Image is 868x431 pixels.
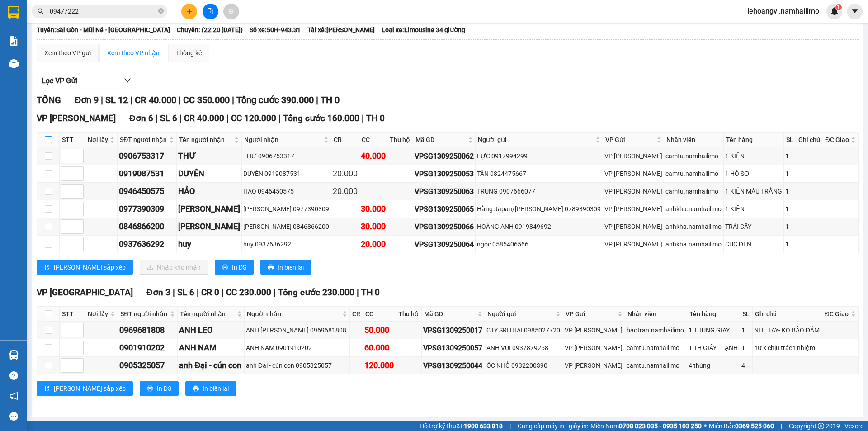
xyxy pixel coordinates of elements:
[413,218,476,236] td: VPSG1309250066
[565,325,623,335] div: VP [PERSON_NAME]
[243,186,330,196] div: HẢO 0946450575
[226,287,271,298] span: CC 230.000
[478,135,594,145] span: Người gửi
[604,239,662,249] div: VP [PERSON_NAME]
[785,204,794,214] div: 1
[413,183,476,200] td: VPSG1309250063
[118,339,178,357] td: 0901910202
[603,218,664,236] td: VP Phạm Ngũ Lão
[243,151,330,161] div: THƯ 0906753317
[361,220,386,233] div: 30.000
[362,113,364,123] span: |
[382,25,465,35] span: Loại xe: Limousine 34 giường
[147,385,153,393] span: printer
[364,324,394,336] div: 50.000
[37,381,133,396] button: sort-ascending[PERSON_NAME] sắp xếp
[60,307,85,322] th: STT
[689,360,739,370] div: 4 thùng
[625,307,687,322] th: Nhân viên
[119,341,176,354] div: 0901910202
[486,343,561,353] div: ANH VUI 0937879258
[179,113,182,123] span: |
[177,287,194,298] span: SL 6
[9,412,18,421] span: message
[197,287,199,298] span: |
[243,239,330,249] div: huy 0937636292
[135,95,176,105] span: CR 40.000
[704,424,707,428] span: ⚪️
[9,392,18,400] span: notification
[415,221,474,232] div: VPSG1309250066
[178,322,244,339] td: ANH LEO
[118,218,177,236] td: 0846866200
[243,169,330,179] div: DUYÊN 0919087531
[781,421,782,431] span: |
[415,151,474,162] div: VPSG1309250062
[509,421,511,431] span: |
[54,262,126,272] span: [PERSON_NAME] sắp xếp
[725,151,782,161] div: 1 KIỆN
[665,222,722,232] div: anhkha.namhailimo
[193,385,199,393] span: printer
[101,95,103,105] span: |
[179,135,232,145] span: Tên người nhận
[118,200,177,218] td: 0977390309
[268,264,274,271] span: printer
[203,4,218,19] button: file-add
[665,204,722,214] div: anhkha.namhailimo
[422,339,485,357] td: VPSG1309250057
[54,384,126,393] span: [PERSON_NAME] sắp xếp
[124,77,131,84] span: down
[178,167,240,180] div: DUYÊN
[689,343,739,353] div: 1 TH GIẤY - LẠNH
[604,204,662,214] div: VP [PERSON_NAME]
[278,113,281,123] span: |
[120,309,168,319] span: SĐT người nhận
[725,186,782,196] div: 1 KIỆN MÀU TRẮNG
[243,222,330,232] div: [PERSON_NAME] 0846866200
[177,218,242,236] td: KIM THƯ
[207,8,213,14] span: file-add
[361,238,386,251] div: 20.000
[178,238,240,251] div: huy
[665,239,722,249] div: anhkha.namhailimo
[120,135,167,145] span: SĐT người nhận
[260,260,311,275] button: printerIn biên lai
[665,169,722,179] div: camtu.namhailimo
[784,133,796,147] th: SL
[274,287,276,298] span: |
[422,322,485,339] td: VPSG1309250017
[203,384,229,393] span: In biên lai
[837,4,840,10] span: 1
[75,95,99,105] span: Đơn 9
[627,325,685,335] div: baotran.namhailimo
[605,135,655,145] span: VP Gửi
[665,151,722,161] div: camtu.namhailimo
[60,133,85,147] th: STT
[422,357,485,374] td: VPSG1309250044
[333,167,358,180] div: 20.000
[361,203,386,215] div: 30.000
[215,260,254,275] button: printerIn DS
[119,167,175,180] div: 0919087531
[725,169,782,179] div: 1 HỒ SƠ
[627,343,685,353] div: camtu.namhailimo
[177,236,242,253] td: huy
[603,200,664,218] td: VP Phạm Ngũ Lão
[178,220,240,233] div: [PERSON_NAME]
[851,7,859,15] span: caret-down
[9,350,19,360] img: warehouse-icon
[753,307,823,322] th: Ghi chú
[835,4,842,10] sup: 1
[158,8,164,14] span: close-circle
[590,421,702,431] span: Miền Nam
[9,59,19,68] img: warehouse-icon
[180,309,235,319] span: Tên người nhận
[603,165,664,183] td: VP Phạm Ngũ Lão
[566,309,616,319] span: VP Gửi
[118,357,178,374] td: 0905325057
[563,322,625,339] td: VP Phạm Ngũ Lão
[364,341,394,354] div: 60.000
[231,113,276,123] span: CC 120.000
[8,6,19,19] img: logo-vxr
